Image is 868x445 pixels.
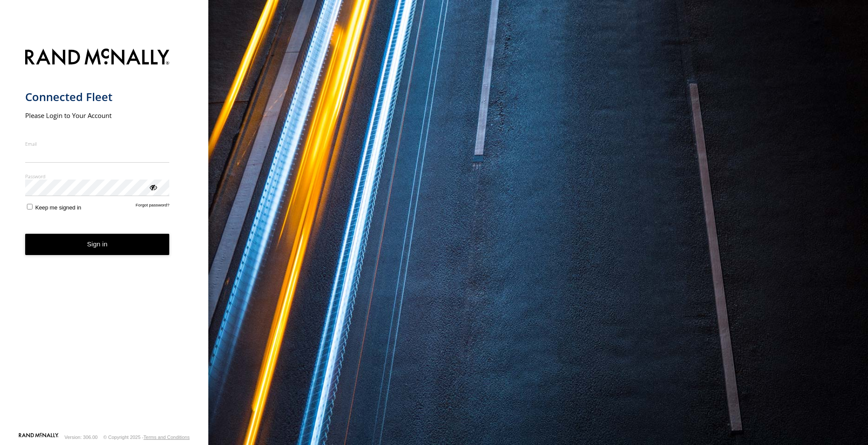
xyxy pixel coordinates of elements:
[136,203,170,211] a: Forgot password?
[25,173,170,180] label: Password
[35,204,81,211] span: Keep me signed in
[25,43,184,432] form: main
[25,111,170,120] h2: Please Login to Your Account
[65,435,98,440] div: Version: 306.00
[103,435,190,440] div: © Copyright 2025 -
[27,204,33,209] input: Keep me signed in
[144,435,190,440] a: Terms and Conditions
[25,47,170,69] img: Rand McNally
[25,234,170,255] button: Sign in
[25,141,170,147] label: Email
[19,433,59,442] a: Visit our Website
[25,90,170,104] h1: Connected Fleet
[148,183,157,191] div: ViewPassword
